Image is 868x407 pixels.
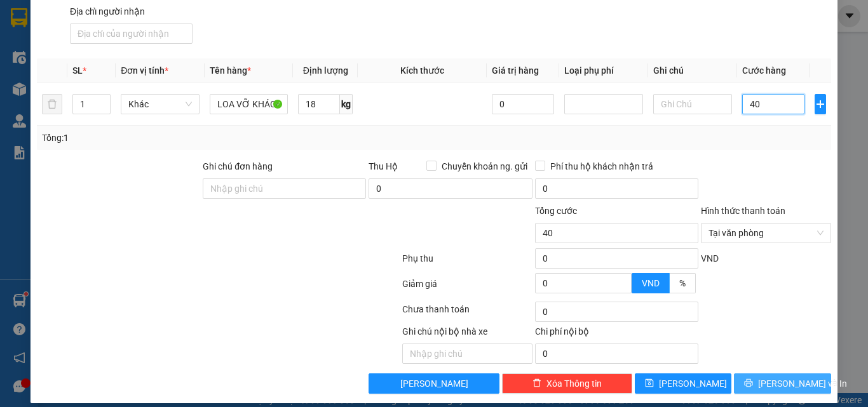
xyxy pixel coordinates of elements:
div: Địa chỉ người nhận [70,4,193,18]
span: Thu Hộ [369,161,398,171]
span: Khác [128,95,192,114]
span: VND [701,253,719,264]
span: Giá trị hàng [492,65,539,76]
button: deleteXóa Thông tin [502,373,632,394]
div: Phụ thu [401,251,534,274]
span: Tên hàng [210,65,251,76]
span: [PERSON_NAME] [659,377,727,390]
span: Tổng cước [535,206,577,216]
button: [PERSON_NAME] [369,373,499,394]
button: printer[PERSON_NAME] và In [734,373,831,394]
input: Ghi chú đơn hàng [203,178,366,199]
label: Ghi chú đơn hàng [203,161,273,171]
span: [PERSON_NAME] và In [758,377,847,390]
button: delete [42,94,62,114]
span: plus [815,99,825,109]
div: Giảm giá [401,277,534,299]
button: save[PERSON_NAME] [635,373,732,394]
th: Loại phụ phí [559,58,648,83]
span: printer [744,378,753,389]
span: Tại văn phòng [709,224,824,243]
span: save [645,378,654,389]
input: VD: Bàn, Ghế [210,94,288,114]
div: Ghi chú nội bộ nhà xe [402,324,532,344]
span: Kích thước [400,65,444,76]
th: Ghi chú [648,58,737,83]
span: SL [72,65,83,76]
div: Tổng: 1 [42,131,336,145]
span: Đơn vị tính [121,65,168,76]
span: Phí thu hộ khách nhận trả [545,159,658,173]
input: Địa chỉ của người nhận [70,23,193,44]
span: % [679,278,686,288]
input: 0 [492,94,554,114]
span: Chuyển khoản ng. gửi [437,159,532,173]
span: VND [642,278,660,288]
input: Nhập ghi chú [402,344,532,364]
span: Định lượng [303,65,348,76]
span: [PERSON_NAME] [400,377,468,390]
button: plus [815,94,826,114]
span: Cước hàng [742,65,786,76]
div: Chi phí nội bộ [535,324,698,344]
input: Ghi Chú [653,94,732,114]
span: delete [532,378,541,389]
span: Xóa Thông tin [546,377,602,390]
div: Chưa thanh toán [401,302,534,324]
span: kg [340,94,353,114]
label: Hình thức thanh toán [701,206,785,216]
